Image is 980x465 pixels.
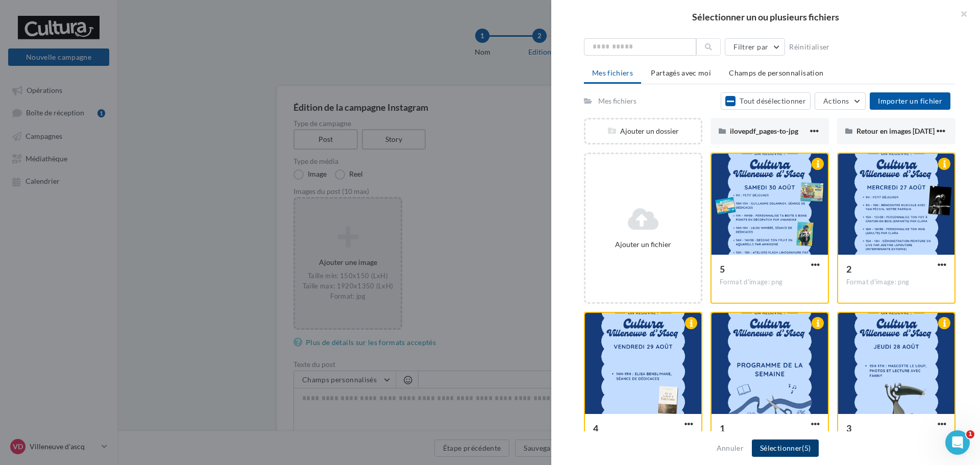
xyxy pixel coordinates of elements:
div: Ajouter un dossier [585,126,701,136]
span: 4 [593,423,598,434]
button: Réinitialiser [785,41,834,53]
span: Partagés avec moi [651,68,711,77]
span: Importer un fichier [878,96,942,105]
span: Champs de personnalisation [729,68,823,77]
span: Actions [823,96,849,105]
button: Importer un fichier [870,92,950,110]
span: 1 [966,430,974,438]
button: Annuler [713,442,748,454]
span: Mes fichiers [592,68,633,77]
span: ilovepdf_pages-to-jpg [730,127,798,135]
span: (5) [802,444,811,452]
button: Actions [815,92,866,110]
span: 2 [846,263,851,275]
span: 1 [720,423,725,434]
button: Sélectionner(5) [752,439,819,457]
div: Format d'image: png [846,278,946,287]
button: Tout désélectionner [721,92,811,110]
div: Format d'image: png [720,278,820,287]
div: Mes fichiers [598,96,636,106]
span: 5 [720,263,725,275]
iframe: Intercom live chat [945,430,970,455]
span: Retour en images [DATE] [856,127,935,135]
div: Ajouter un fichier [590,239,697,250]
h2: Sélectionner un ou plusieurs fichiers [568,12,964,21]
span: 3 [846,423,851,434]
button: Filtrer par [725,38,785,56]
